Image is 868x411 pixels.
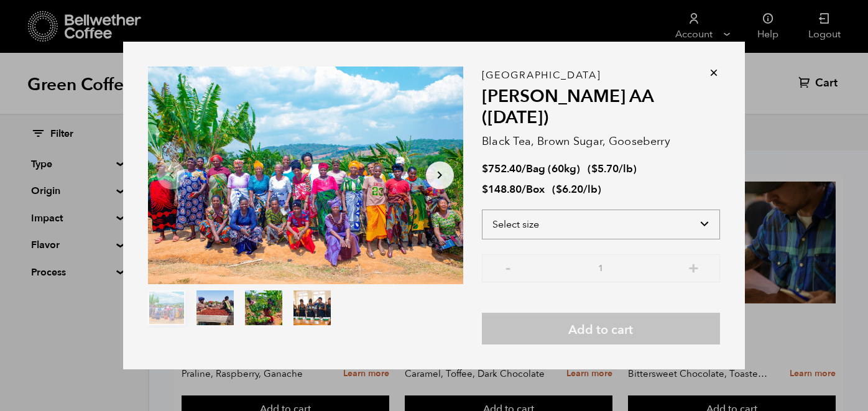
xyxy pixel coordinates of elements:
[482,86,720,128] h2: [PERSON_NAME] AA ([DATE])
[522,182,526,196] span: /
[482,182,522,196] bdi: 148.80
[556,182,583,196] bdi: 6.20
[591,162,598,176] span: $
[482,182,488,196] span: $
[619,162,633,176] span: /lb
[526,182,545,196] span: Box
[588,162,637,176] span: ( )
[501,261,516,273] button: -
[591,162,619,176] bdi: 5.70
[482,133,720,150] p: Black Tea, Brown Sugar, Gooseberry
[482,162,488,176] span: $
[482,162,522,176] bdi: 752.40
[556,182,562,196] span: $
[583,182,598,196] span: /lb
[686,261,701,273] button: +
[522,162,526,176] span: /
[526,162,580,176] span: Bag (60kg)
[552,182,601,196] span: ( )
[482,313,720,344] button: Add to cart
